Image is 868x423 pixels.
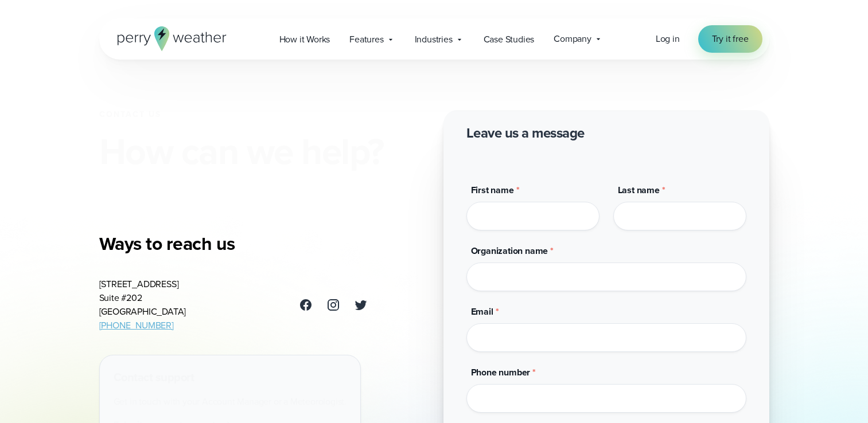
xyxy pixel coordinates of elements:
[99,277,186,332] address: [STREET_ADDRESS] Suite #202 [GEOGRAPHIC_DATA]
[279,33,330,46] span: How it Works
[349,33,383,46] span: Features
[99,319,174,332] a: [PHONE_NUMBER]
[618,183,660,197] span: Last name
[471,244,548,257] span: Organization name
[554,32,591,46] span: Company
[484,33,535,46] span: Case Studies
[474,28,544,51] a: Case Studies
[656,32,680,46] a: Log in
[712,32,749,46] span: Try it free
[471,183,514,197] span: First name
[415,33,453,46] span: Industries
[471,305,493,318] span: Email
[99,232,368,255] h3: Ways to reach us
[471,366,531,379] span: Phone number
[698,25,762,53] a: Try it free
[270,28,340,51] a: How it Works
[466,124,585,142] h2: Leave us a message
